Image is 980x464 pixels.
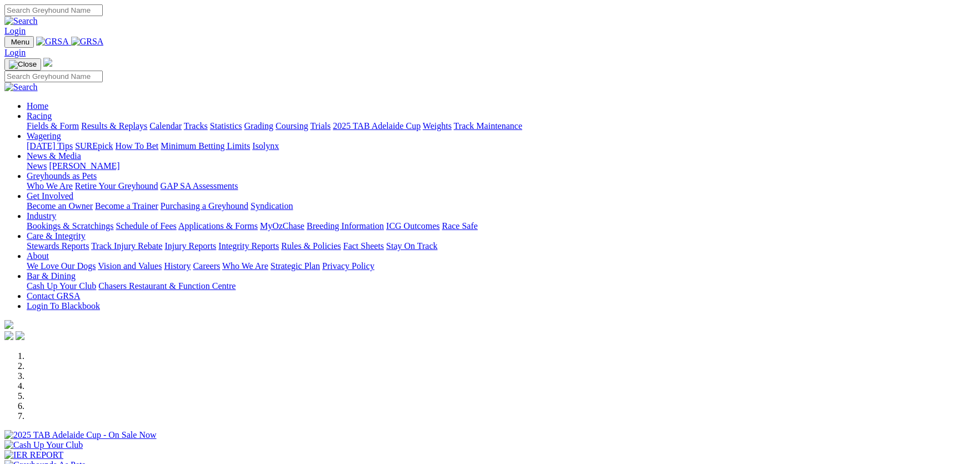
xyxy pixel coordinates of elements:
a: Care & Integrity [27,231,86,241]
a: Strategic Plan [271,261,320,271]
a: Coursing [276,121,308,131]
img: Search [4,16,38,26]
a: Race Safe [442,221,477,231]
a: Integrity Reports [218,241,279,251]
a: Track Injury Rebate [91,241,162,251]
div: Greyhounds as Pets [27,181,976,191]
a: Rules & Policies [281,241,341,251]
img: twitter.svg [16,331,24,340]
a: Tracks [184,121,208,131]
a: Stay On Track [386,241,437,251]
a: Cash Up Your Club [27,281,96,291]
a: We Love Our Dogs [27,261,96,271]
a: Chasers Restaurant & Function Centre [98,281,236,291]
a: SUREpick [75,141,113,151]
span: Menu [11,38,29,46]
a: Fields & Form [27,121,79,131]
a: 2025 TAB Adelaide Cup [333,121,421,131]
img: logo-grsa-white.png [43,58,52,67]
a: Industry [27,211,56,221]
a: News [27,161,47,171]
input: Search [4,4,103,16]
a: About [27,251,49,261]
a: News & Media [27,151,81,161]
img: Search [4,82,38,92]
a: Who We Are [222,261,268,271]
a: GAP SA Assessments [161,181,238,191]
img: Close [9,60,37,69]
a: Retire Your Greyhound [75,181,158,191]
a: Syndication [251,201,293,211]
a: Isolynx [252,141,279,151]
img: 2025 TAB Adelaide Cup - On Sale Now [4,430,157,440]
a: Login [4,26,26,36]
a: Become an Owner [27,201,93,211]
div: Wagering [27,141,976,151]
div: About [27,261,976,271]
a: Calendar [149,121,182,131]
a: Login To Blackbook [27,301,100,311]
a: Privacy Policy [322,261,374,271]
a: Weights [423,121,452,131]
a: Track Maintenance [454,121,522,131]
img: logo-grsa-white.png [4,320,13,329]
a: Stewards Reports [27,241,89,251]
a: Schedule of Fees [116,221,176,231]
a: Contact GRSA [27,291,80,301]
div: News & Media [27,161,976,171]
a: Results & Replays [81,121,147,131]
a: Careers [193,261,220,271]
a: How To Bet [116,141,159,151]
img: IER REPORT [4,450,63,460]
div: Care & Integrity [27,241,976,251]
a: Grading [244,121,273,131]
a: Breeding Information [307,221,384,231]
a: Greyhounds as Pets [27,171,97,181]
a: Login [4,48,26,57]
a: Minimum Betting Limits [161,141,250,151]
a: Home [27,101,48,111]
a: [DATE] Tips [27,141,73,151]
a: [PERSON_NAME] [49,161,119,171]
a: Become a Trainer [95,201,158,211]
a: ICG Outcomes [386,221,439,231]
img: Cash Up Your Club [4,440,83,450]
a: Statistics [210,121,242,131]
div: Bar & Dining [27,281,976,291]
a: Bar & Dining [27,271,76,281]
div: Racing [27,121,976,131]
div: Industry [27,221,976,231]
div: Get Involved [27,201,976,211]
a: Bookings & Scratchings [27,221,113,231]
a: Racing [27,111,52,121]
a: Purchasing a Greyhound [161,201,248,211]
a: Trials [310,121,331,131]
a: Applications & Forms [178,221,258,231]
a: Who We Are [27,181,73,191]
a: Get Involved [27,191,73,201]
a: Fact Sheets [343,241,384,251]
a: Injury Reports [164,241,216,251]
a: Wagering [27,131,61,141]
a: History [164,261,191,271]
img: GRSA [71,37,104,47]
a: Vision and Values [98,261,162,271]
a: MyOzChase [260,221,304,231]
img: facebook.svg [4,331,13,340]
input: Search [4,71,103,82]
img: GRSA [36,37,69,47]
button: Toggle navigation [4,36,34,48]
button: Toggle navigation [4,58,41,71]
